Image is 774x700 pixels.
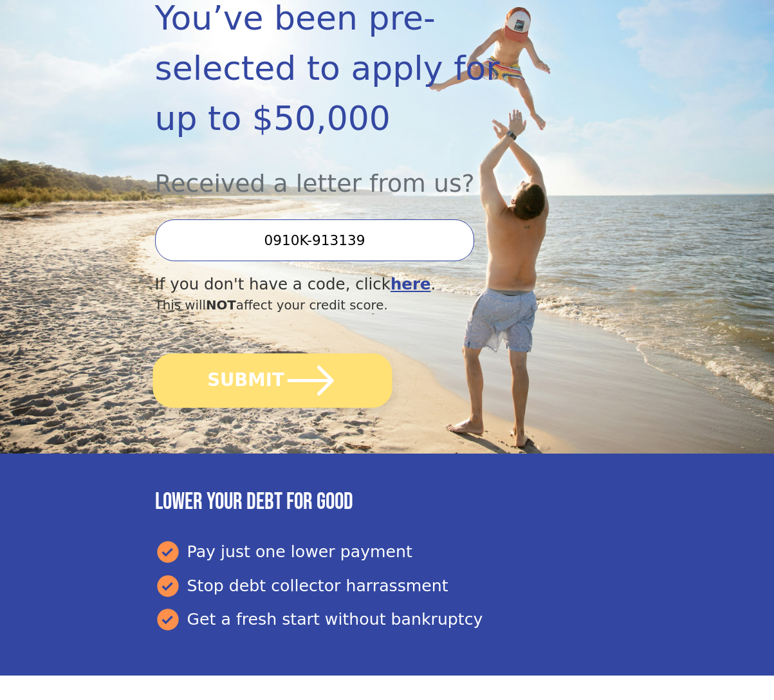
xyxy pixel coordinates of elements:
[155,607,620,632] div: Get a fresh start without bankruptcy
[155,539,620,565] div: Pay just one lower payment
[155,488,620,516] h3: Lower your debt for good
[391,275,431,293] a: here
[152,353,392,408] button: SUBMIT
[155,143,550,202] div: Received a letter from us?
[155,273,550,297] div: If you don't have a code, click .
[155,296,550,315] div: This will affect your credit score.
[155,573,620,599] div: Stop debt collector harrassment
[206,298,236,313] span: NOT
[155,219,475,261] input: Enter your Offer Code:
